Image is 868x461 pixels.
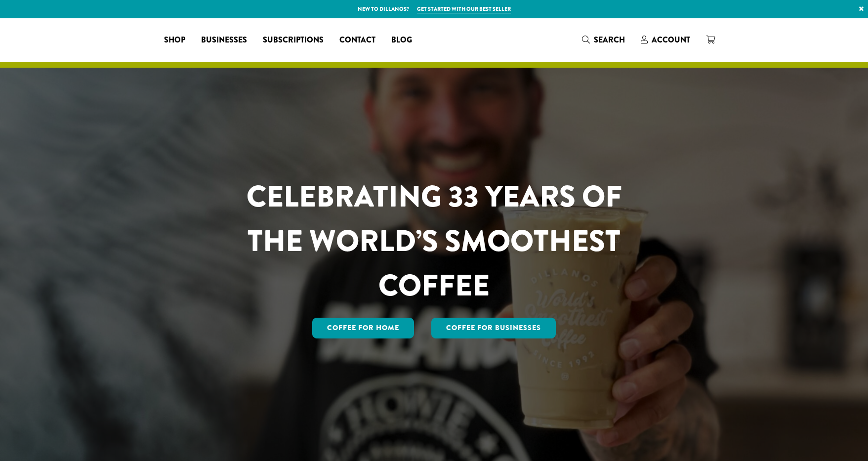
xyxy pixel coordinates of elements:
span: Subscriptions [263,34,324,46]
a: Coffee For Businesses [431,318,556,338]
span: Businesses [201,34,247,46]
span: Contact [339,34,375,46]
span: Search [594,34,625,45]
a: Coffee for Home [312,318,414,338]
a: Shop [156,32,193,48]
span: Shop [164,34,185,46]
a: Search [574,32,633,48]
a: Get started with our best seller [417,5,511,13]
h1: CELEBRATING 33 YEARS OF THE WORLD’S SMOOTHEST COFFEE [217,174,651,308]
span: Account [652,34,690,45]
span: Blog [391,34,412,46]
